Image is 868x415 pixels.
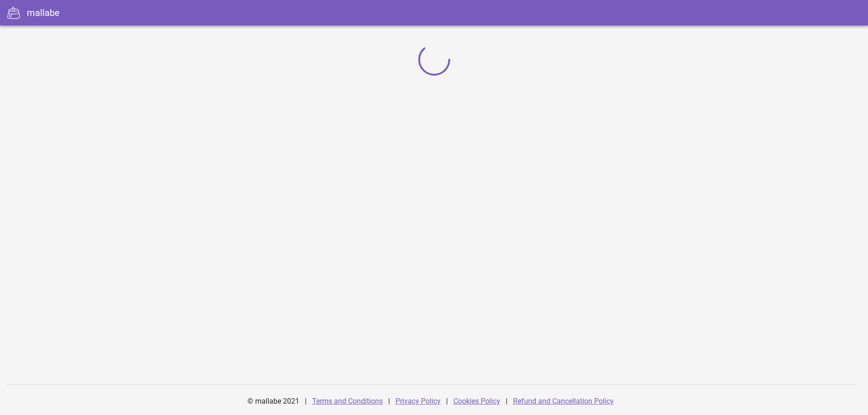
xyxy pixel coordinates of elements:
[242,390,305,412] div: © mallabe 2021
[27,6,60,20] div: mallabe
[388,390,390,412] div: |
[513,397,614,405] a: Refund and Cancellation Policy
[395,397,441,405] a: Privacy Policy
[506,390,508,412] div: |
[312,397,383,405] a: Terms and Conditions
[446,390,448,412] div: |
[453,397,500,405] a: Cookies Policy
[305,390,307,412] div: |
